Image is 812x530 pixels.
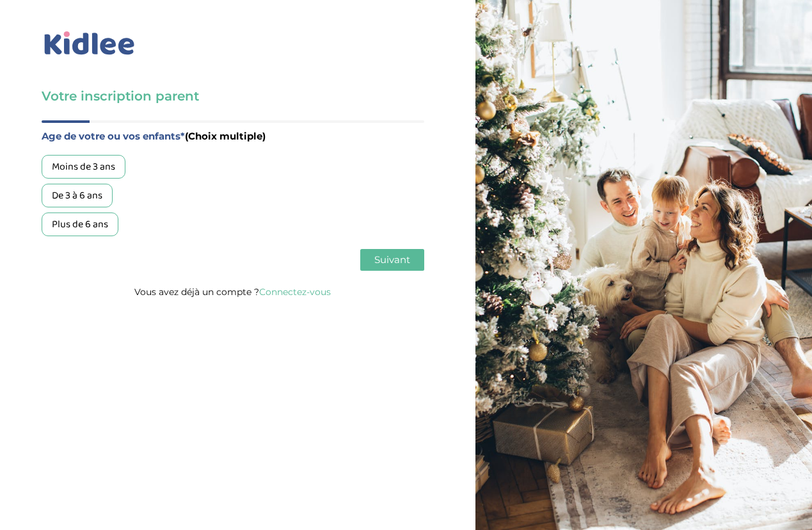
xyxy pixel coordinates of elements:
div: Plus de 6 ans [42,213,118,236]
div: De 3 à 6 ans [42,184,113,207]
img: logo_kidlee_bleu [42,29,138,58]
div: Moins de 3 ans [42,155,125,179]
button: Précédent [42,249,102,271]
label: Age de votre ou vos enfants* [42,128,424,145]
h3: Votre inscription parent [42,87,424,105]
a: Connectez-vous [259,286,331,298]
button: Suivant [360,249,424,271]
span: (Choix multiple) [185,130,266,142]
span: Suivant [374,253,410,266]
p: Vous avez déjà un compte ? [42,284,424,300]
